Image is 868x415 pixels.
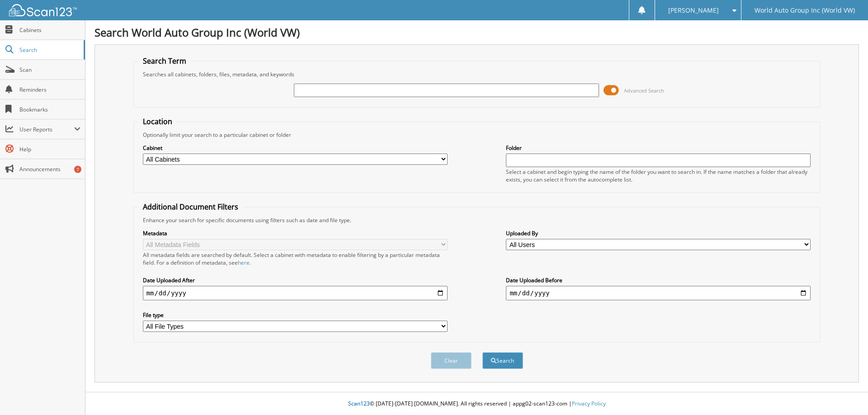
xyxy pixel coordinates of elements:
[482,352,523,369] button: Search
[19,66,80,74] span: Scan
[506,144,811,152] label: Folder
[138,202,243,212] legend: Additional Document Filters
[138,117,177,126] legend: Location
[823,372,868,415] iframe: Chat Widget
[143,311,448,319] label: File type
[138,56,191,66] legend: Search Term
[19,165,80,173] span: Announcements
[431,352,472,369] button: Clear
[506,168,811,183] div: Select a cabinet and begin typing the name of the folder you want to search in. If the name match...
[348,400,370,407] span: Scan123
[85,393,868,415] div: © [DATE]-[DATE] [DOMAIN_NAME]. All rights reserved | appg02-scan123-com |
[19,46,79,54] span: Search
[19,86,80,93] span: Reminders
[143,229,448,237] label: Metadata
[9,4,77,16] img: scan123-logo-white.svg
[138,216,816,224] div: Enhance your search for specific documents using filters such as date and file type.
[19,145,80,153] span: Help
[624,87,664,94] span: Advanced Search
[94,25,859,40] h1: Search World Auto Group Inc (World VW)
[138,70,816,78] div: Searches all cabinets, folders, files, metadata, and keywords
[506,286,811,300] input: end
[668,8,719,13] span: [PERSON_NAME]
[506,276,811,284] label: Date Uploaded Before
[238,259,250,266] a: here
[143,251,448,266] div: All metadata fields are searched by default. Select a cabinet with metadata to enable filtering b...
[19,26,80,34] span: Cabinets
[19,106,80,113] span: Bookmarks
[143,286,448,300] input: start
[74,166,81,173] div: 7
[143,276,448,284] label: Date Uploaded After
[138,131,816,139] div: Optionally limit your search to a particular cabinet or folder
[19,126,74,133] span: User Reports
[143,144,448,152] label: Cabinet
[755,8,855,13] span: World Auto Group Inc (World VW)
[572,400,606,407] a: Privacy Policy
[506,229,811,237] label: Uploaded By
